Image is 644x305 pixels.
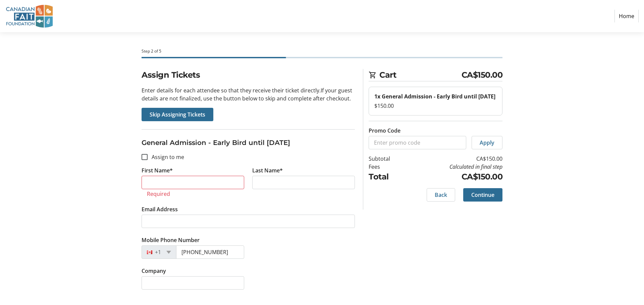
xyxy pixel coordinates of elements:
[369,155,407,163] td: Subtotal
[471,191,494,199] span: Continue
[147,190,239,197] tr-error: Required
[142,48,502,54] div: Step 2 of 5
[142,166,173,174] label: First Name*
[142,86,355,102] p: Enter details for each attendee so that they receive their ticket directly. If your guest details...
[148,153,184,161] label: Assign to me
[142,108,213,121] button: Skip Assigning Tickets
[407,163,502,171] td: Calculated in final step
[5,3,53,29] img: Canadian FAIT Foundation's Logo
[176,245,244,259] input: (506) 234-5678
[142,138,355,148] h3: General Admission - Early Bird until [DATE]
[252,166,283,174] label: Last Name*
[150,110,205,119] span: Skip Assigning Tickets
[142,69,355,81] h2: Assign Tickets
[480,139,494,147] span: Apply
[435,191,447,199] span: Back
[407,155,502,163] td: CA$150.00
[369,127,400,135] label: Promo Code
[463,188,502,202] button: Continue
[472,136,502,149] button: Apply
[614,10,639,22] a: Home
[374,102,497,110] div: $150.00
[142,205,178,213] label: Email Address
[379,69,462,81] span: Cart
[369,136,466,149] input: Enter promo code
[374,93,495,100] strong: 1x General Admission - Early Bird until [DATE]
[142,236,200,244] label: Mobile Phone Number
[427,188,455,202] button: Back
[462,69,503,81] span: CA$150.00
[369,171,407,183] td: Total
[142,267,166,275] label: Company
[369,163,407,171] td: Fees
[407,171,502,183] td: CA$150.00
